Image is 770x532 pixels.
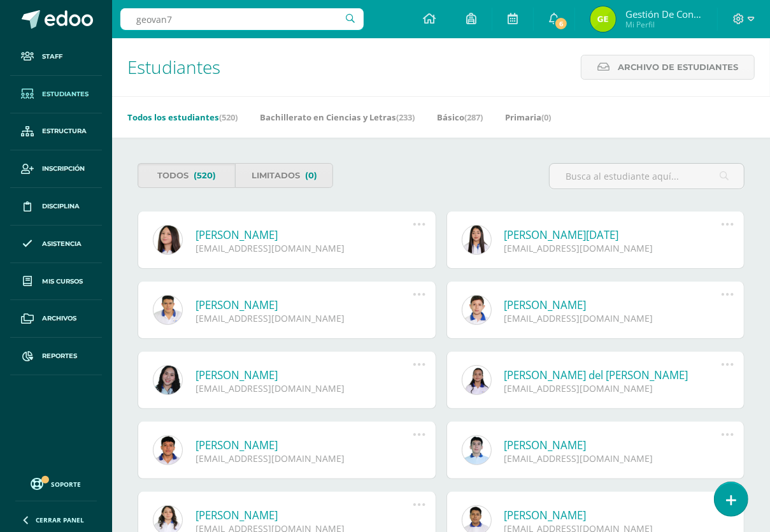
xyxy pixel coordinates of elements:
[10,226,102,263] a: Asistencia
[42,201,80,212] span: Disciplina
[10,300,102,338] a: Archivos
[194,164,216,187] span: (520)
[504,368,722,382] a: [PERSON_NAME] del [PERSON_NAME]
[15,475,97,492] a: Soporte
[196,312,413,324] div: [EMAIL_ADDRESS][DOMAIN_NAME]
[464,111,483,123] span: (287)
[42,277,83,287] span: Mis cursos
[10,188,102,226] a: Disciplina
[36,515,84,524] span: Cerrar panel
[42,351,77,361] span: Reportes
[52,480,82,489] span: Soporte
[504,227,722,242] a: [PERSON_NAME][DATE]
[10,263,102,301] a: Mis cursos
[618,55,738,79] span: Archivo de Estudiantes
[42,313,76,324] span: Archivos
[219,111,238,123] span: (520)
[120,8,364,30] input: Busca un usuario...
[196,368,413,382] a: [PERSON_NAME]
[10,76,102,113] a: Estudiantes
[550,164,744,189] input: Busca al estudiante aquí...
[42,89,89,99] span: Estudiantes
[625,19,702,30] span: Mi Perfil
[554,17,568,31] span: 6
[10,150,102,188] a: Inscripción
[305,164,317,187] span: (0)
[625,8,702,20] span: Gestión de Convivencia
[42,126,87,136] span: Estructura
[127,55,220,79] span: Estudiantes
[504,242,722,254] div: [EMAIL_ADDRESS][DOMAIN_NAME]
[504,382,722,394] div: [EMAIL_ADDRESS][DOMAIN_NAME]
[504,312,722,324] div: [EMAIL_ADDRESS][DOMAIN_NAME]
[10,38,102,76] a: Staff
[196,242,413,254] div: [EMAIL_ADDRESS][DOMAIN_NAME]
[42,52,62,62] span: Staff
[196,508,413,522] a: [PERSON_NAME]
[504,452,722,464] div: [EMAIL_ADDRESS][DOMAIN_NAME]
[504,438,722,452] a: [PERSON_NAME]
[196,227,413,242] a: [PERSON_NAME]
[10,113,102,151] a: Estructura
[196,452,413,464] div: [EMAIL_ADDRESS][DOMAIN_NAME]
[437,107,483,127] a: Básico(287)
[541,111,551,123] span: (0)
[235,163,332,188] a: Limitados(0)
[504,508,722,522] a: [PERSON_NAME]
[590,6,616,32] img: c4fdb2b3b5c0576fe729d7be1ce23d7b.png
[10,338,102,375] a: Reportes
[196,298,413,312] a: [PERSON_NAME]
[396,111,415,123] span: (233)
[42,164,85,174] span: Inscripción
[581,55,755,80] a: Archivo de Estudiantes
[196,382,413,394] div: [EMAIL_ADDRESS][DOMAIN_NAME]
[196,438,413,452] a: [PERSON_NAME]
[504,298,722,312] a: [PERSON_NAME]
[42,239,82,249] span: Asistencia
[127,107,238,127] a: Todos los estudiantes(520)
[505,107,551,127] a: Primaria(0)
[138,163,235,188] a: Todos(520)
[260,107,415,127] a: Bachillerato en Ciencias y Letras(233)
